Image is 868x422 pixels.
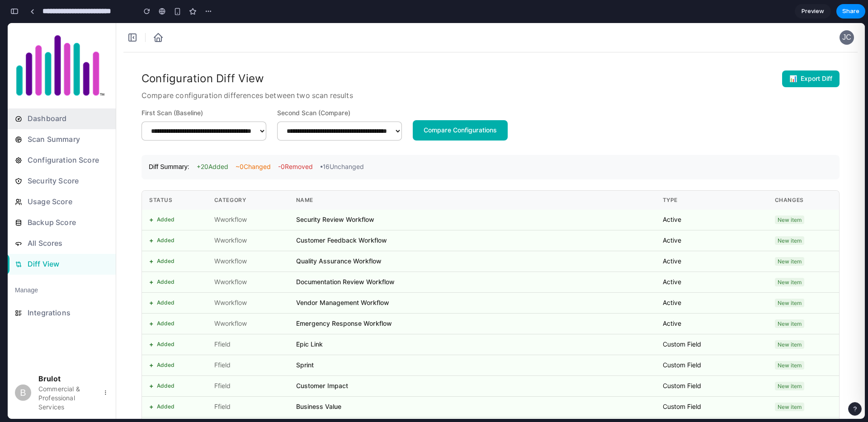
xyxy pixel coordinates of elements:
span: All Scores [18,213,101,228]
td: Wworkflow [199,249,281,269]
span: New item [767,296,797,305]
span: + [142,338,146,347]
span: Added [149,380,167,388]
td: Ffield [199,373,281,394]
td: Active [648,228,760,249]
div: B [7,361,24,378]
span: + 20 Added [189,139,221,149]
span: Backup Score [18,192,101,207]
td: Wworkflow [199,290,281,311]
p: Commercial & Professional Services [31,361,88,389]
span: Added [149,276,167,284]
td: Custom Field [648,311,760,332]
span: New item [767,317,797,326]
span: + [142,379,146,389]
th: Changes [760,168,831,187]
td: Epic Link [281,311,648,332]
td: Sscreen [199,394,281,415]
span: New item [767,192,797,201]
td: Emergency Response Workflow [281,290,648,311]
td: Business Value [281,373,648,394]
span: Configuration Score [18,130,101,145]
a: Preview [795,4,831,19]
span: New item [767,255,797,263]
button: 📊Export Diff [774,47,832,64]
h6: Manage [7,263,30,272]
td: Documentation Review Workflow [281,249,648,269]
span: Dashboard [18,89,101,103]
span: + [142,317,146,326]
span: 📊 [782,51,789,61]
td: Ffield [199,332,281,352]
td: Ffield [199,311,281,332]
p: Brulot [31,351,85,361]
img: Solcoro Logo [7,11,98,75]
label: First Scan (Baseline) [134,85,259,95]
span: - 0 Removed [270,139,305,149]
td: Wworkflow [199,269,281,290]
td: Quality Assurance Workflow [281,228,648,249]
td: Active [648,207,760,228]
span: Added [149,213,167,221]
span: Diff View [18,234,101,249]
td: Active [648,290,760,311]
th: Category [199,168,281,187]
span: Added [149,359,167,367]
span: New item [767,359,797,367]
td: Customer Impact [281,352,648,373]
h5: Configuration Diff View [134,47,345,64]
button: Compare Configurations [405,97,500,117]
label: Second Scan (Compare) [269,85,394,95]
td: Active [648,187,760,207]
td: Wworkflow [199,207,281,228]
th: Name [281,168,648,187]
span: Added [149,317,167,325]
td: Wworkflow [199,187,281,207]
span: + [142,275,146,285]
span: Added [149,255,167,263]
span: New item [767,338,797,347]
td: Security Review Workflow [281,187,648,207]
span: ~ 0 Changed [228,139,263,149]
span: Usage Score [18,172,101,186]
th: Type [648,168,760,187]
span: New item [767,380,797,388]
span: Added [149,234,167,242]
td: Customer Feedback Workflow [281,207,648,228]
td: Custom Field [648,352,760,373]
button: JC [832,7,846,22]
span: New item [767,234,797,243]
td: Wworkflow [199,228,281,249]
td: Active [648,249,760,269]
td: Custom Field [648,373,760,394]
td: Custom Screen [648,394,760,415]
span: Added [149,192,167,201]
td: Active [648,269,760,290]
span: New item [767,213,797,222]
p: Compare configuration differences between two scan results [134,67,345,78]
span: + [142,296,146,305]
span: Share [842,7,859,16]
span: + [142,234,146,243]
h6: Diff Summary: [141,139,182,149]
span: Added [149,296,167,305]
span: Preview [802,7,824,16]
td: Custom Field [648,332,760,352]
td: Feature Request Screen [281,394,648,415]
button: Share [836,4,865,19]
td: Ffield [199,352,281,373]
th: Status [134,168,199,187]
span: • 16 Unchanged [312,139,356,149]
span: + [142,254,146,264]
span: New item [767,276,797,284]
td: Sprint [281,332,648,352]
span: Security Score [18,151,101,165]
span: + [142,213,146,222]
span: Scan Summary [18,109,101,124]
span: + [142,192,146,202]
span: Added [149,338,167,346]
span: + [142,358,146,368]
td: Vendor Management Workflow [281,269,648,290]
span: Integrations [18,283,101,297]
